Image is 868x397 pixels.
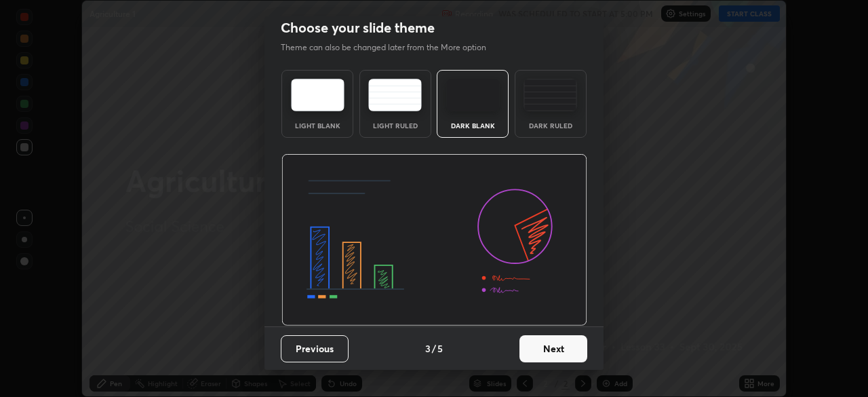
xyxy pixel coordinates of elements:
div: Light Blank [290,122,344,129]
h4: / [432,341,436,356]
img: darkThemeBanner.d06ce4a2.svg [281,154,587,326]
h4: 3 [425,341,431,356]
div: Dark Ruled [524,122,578,129]
h2: Choose your slide theme [281,19,435,37]
h4: 5 [437,341,443,356]
img: darkRuledTheme.de295e13.svg [524,79,577,111]
p: Theme can also be changed later from the More option [281,41,500,54]
button: Next [519,335,587,362]
div: Dark Blank [446,122,500,129]
img: lightTheme.e5ed3b09.svg [291,79,344,111]
img: darkTheme.f0cc69e5.svg [446,79,500,111]
img: lightRuledTheme.5fabf969.svg [368,79,422,111]
div: Light Ruled [368,122,422,129]
button: Previous [281,335,349,362]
